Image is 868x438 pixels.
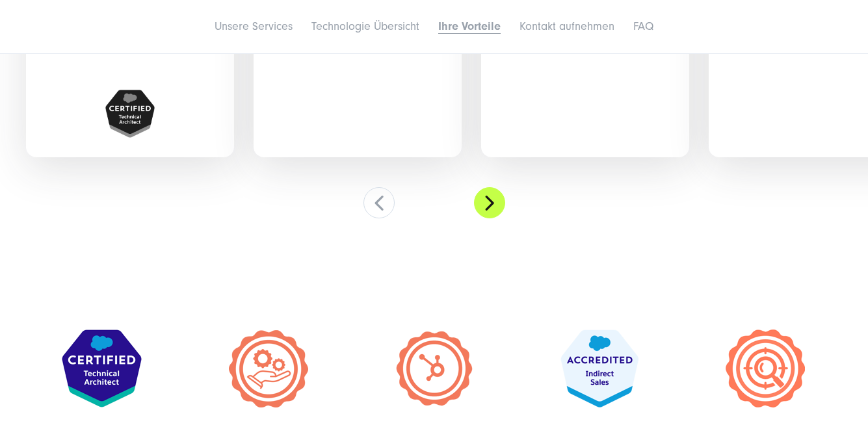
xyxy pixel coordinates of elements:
[62,329,142,407] img: Zertifizierter technischer Salesforce-Architekt - Salesforce-Partneragentur für Beratung und Impl...
[229,330,308,407] img: HubSpot Marketing Hub Implementierung Experten - HubSpot Partner Agentur SUNZINET
[560,329,638,407] img: Zertifizierte Salesforce-Experten für den indirekten Vertrieb - Salesforce-Partneragentur für Ber...
[105,90,155,138] img: Salesforce Certified Technical Architect
[311,19,419,33] a: Technologie Übersicht
[438,19,501,33] a: Ihre Vorteile
[519,19,614,33] a: Kontakt aufnehmen
[395,329,473,407] img: Zertifizierte HubSpot Experten Badge
[726,329,805,407] img: Zertifizierter SEO-Experten - HubSpot Beratung und Implementierung Partneragentur
[633,19,653,33] a: FAQ
[215,19,293,33] a: Unsere Services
